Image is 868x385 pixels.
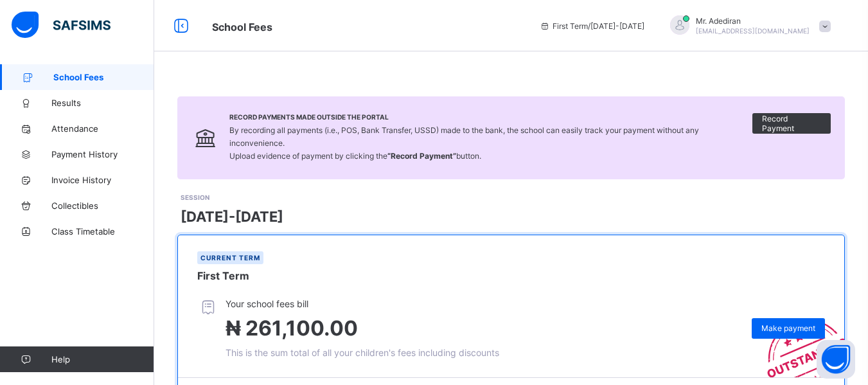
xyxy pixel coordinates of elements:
[229,113,752,121] span: Record Payments Made Outside the Portal
[51,226,154,237] span: Class Timetable
[229,125,699,161] span: By recording all payments (i.e., POS, Bank Transfer, USSD) made to the bank, the school can easil...
[12,12,111,39] img: safsims
[51,123,154,134] span: Attendance
[762,114,821,133] span: Record Payment
[387,151,456,161] b: “Record Payment”
[226,347,499,358] span: This is the sum total of all your children's fees including discounts
[226,316,358,341] span: ₦ 261,100.00
[657,15,837,37] div: Mr.Adediran
[51,149,154,159] span: Payment History
[53,72,154,82] span: School Fees
[181,208,283,225] span: [DATE]-[DATE]
[540,21,644,31] span: session/term information
[200,254,260,262] span: Current term
[226,298,499,309] span: Your school fees bill
[696,27,810,35] span: [EMAIL_ADDRESS][DOMAIN_NAME]
[696,16,810,26] span: Mr. Adediran
[212,21,272,33] span: School Fees
[181,193,209,201] span: SESSION
[51,354,154,364] span: Help
[751,304,844,377] img: outstanding-stamp.3c148f88c3ebafa6da95868fa43343a1.svg
[761,323,815,333] span: Make payment
[817,340,855,379] button: Open asap
[51,201,154,211] span: Collectibles
[51,98,154,108] span: Results
[197,269,249,282] span: First Term
[51,175,154,185] span: Invoice History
